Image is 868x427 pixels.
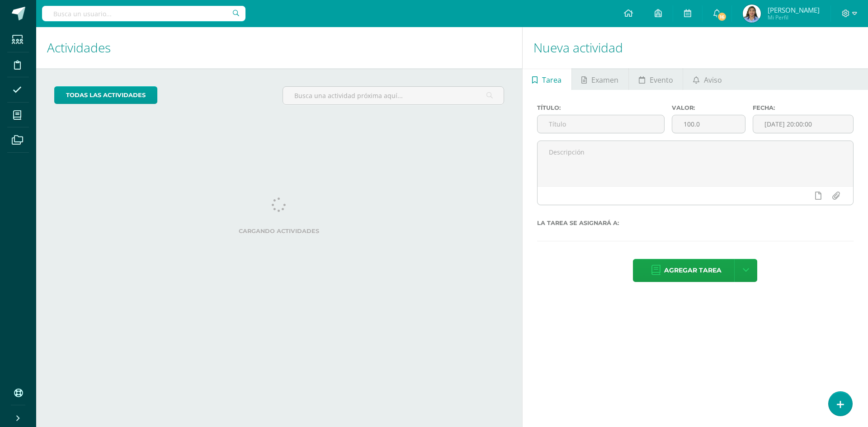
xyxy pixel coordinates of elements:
[704,69,722,91] span: Aviso
[54,228,504,235] label: Cargando actividades
[537,104,665,111] label: Título:
[54,86,157,104] a: todas las Actividades
[283,87,503,104] input: Busca una actividad próxima aquí...
[664,259,722,282] span: Agregar tarea
[672,115,745,133] input: Puntos máximos
[672,104,745,111] label: Valor:
[572,68,628,90] a: Examen
[523,68,571,90] a: Tarea
[768,14,820,21] span: Mi Perfil
[629,68,683,90] a: Evento
[753,115,853,133] input: Fecha de entrega
[537,220,854,226] label: La tarea se asignará a:
[768,5,820,14] span: [PERSON_NAME]
[591,69,618,91] span: Examen
[743,5,761,23] img: 4ad9095c4784519b754a1ef8a12ee0ac.png
[753,104,854,111] label: Fecha:
[538,115,664,133] input: Título
[717,12,727,22] span: 16
[683,68,731,90] a: Aviso
[42,6,245,21] input: Busca un usuario...
[533,27,857,68] h1: Nueva actividad
[542,69,561,91] span: Tarea
[650,69,673,91] span: Evento
[47,27,511,68] h1: Actividades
